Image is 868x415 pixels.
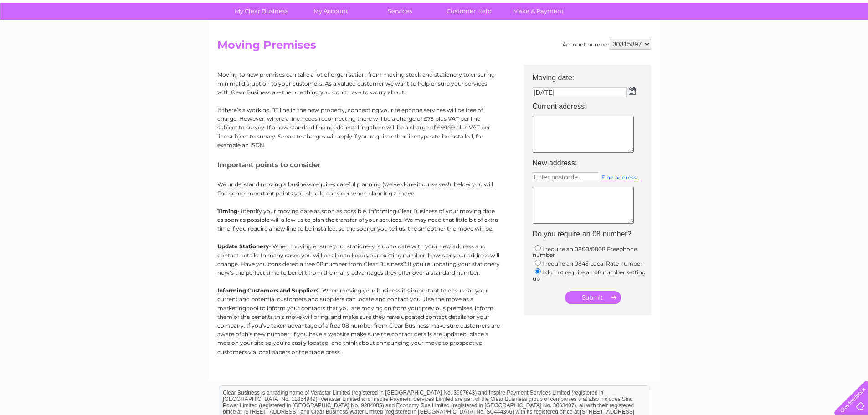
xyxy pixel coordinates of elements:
[217,242,500,277] p: - When moving ensure your stationery is up to date with your new address and contact details. In ...
[293,3,368,20] a: My Account
[217,286,500,356] p: - When moving your business it’s important to ensure all your current and potential customers and...
[217,208,237,215] b: Timing
[528,156,656,170] th: New address:
[224,3,299,20] a: My Clear Business
[629,87,636,95] img: ...
[696,5,759,16] a: 0333 014 3131
[501,3,576,20] a: Make A Payment
[528,227,656,241] th: Do you require an 08 number?
[217,70,500,97] p: Moving to new premises can take a lot of organisation, from moving stock and stationery to ensuri...
[217,106,500,149] p: If there’s a working BT line in the new property, connecting your telephone services will be free...
[756,39,783,46] a: Telecoms
[217,243,269,250] b: Update Stationery
[217,207,500,233] p: - Identify your moving date as soon as possible. Informing Clear Business of your moving date as ...
[528,241,656,284] td: I require an 0800/0808 Freephone number I require an 0845 Local Rate number I do not require an 0...
[217,161,500,169] h5: Important points to consider
[219,5,650,44] div: Clear Business is a trading name of Verastar Limited (registered in [GEOGRAPHIC_DATA] No. 3667643...
[528,65,656,85] th: Moving date:
[708,39,725,46] a: Water
[217,287,318,294] b: Informing Customers and Suppliers
[431,3,507,20] a: Customer Help
[565,291,621,304] input: Submit
[362,3,437,20] a: Services
[217,39,651,56] h2: Moving Premises
[562,39,651,50] div: Account number
[730,39,750,46] a: Energy
[789,39,802,46] a: Blog
[601,174,641,181] a: Find address...
[217,180,500,197] p: We understand moving a business requires careful planning (we’ve done it ourselves!), below you w...
[807,39,830,46] a: Contact
[31,24,77,51] img: logo.png
[838,39,859,46] a: Log out
[528,100,656,113] th: Current address:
